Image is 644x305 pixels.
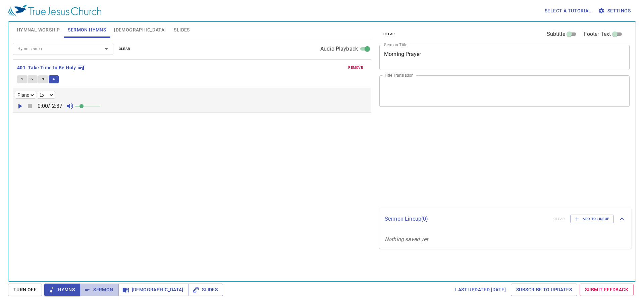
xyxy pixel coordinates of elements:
[385,215,548,223] p: Sermon Lineup ( 0 )
[8,284,42,296] button: Turn Off
[21,76,23,82] span: 1
[452,284,508,296] a: Last updated [DATE]
[35,102,65,110] p: 0:00 / 2:37
[599,7,631,15] span: Settings
[348,65,363,71] span: remove
[379,208,631,230] div: Sermon Lineup(0)clearAdd to Lineup
[542,5,594,17] button: Select a tutorial
[383,31,395,37] span: clear
[102,44,111,54] button: Open
[455,286,506,294] span: Last updated [DATE]
[189,284,223,296] button: Slides
[115,45,135,53] button: clear
[44,284,80,296] button: Hymns
[17,64,86,72] button: 401. Take Time to Be Holy
[384,51,625,64] textarea: Morning Prayer
[16,92,35,98] select: Select Track
[68,26,106,34] span: Sermon Hymns
[570,215,614,223] button: Add to Lineup
[50,286,75,294] span: Hymns
[575,216,609,222] span: Add to Lineup
[585,286,628,294] span: Submit Feedback
[38,75,48,83] button: 3
[118,284,189,296] button: [DEMOGRAPHIC_DATA]
[597,5,633,17] button: Settings
[174,26,190,34] span: Slides
[344,64,367,72] button: remove
[124,286,183,294] span: [DEMOGRAPHIC_DATA]
[28,75,38,83] button: 2
[8,5,101,17] img: True Jesus Church
[580,284,634,296] a: Submit Feedback
[119,46,130,52] span: clear
[379,30,399,38] button: clear
[545,7,591,15] span: Select a tutorial
[49,75,59,83] button: 4
[80,284,118,296] button: Sermon
[516,286,572,294] span: Subscribe to Updates
[194,286,218,294] span: Slides
[114,26,166,34] span: [DEMOGRAPHIC_DATA]
[42,76,44,82] span: 3
[17,75,27,83] button: 1
[53,76,55,82] span: 4
[32,76,34,82] span: 2
[13,286,37,294] span: Turn Off
[511,284,577,296] a: Subscribe to Updates
[320,45,358,53] span: Audio Playback
[377,114,580,205] iframe: from-child
[385,236,428,242] i: Nothing saved yet
[38,92,54,98] select: Playback Rate
[547,30,565,38] span: Subtitle
[584,30,611,38] span: Footer Text
[17,26,60,34] span: Hymnal Worship
[85,286,113,294] span: Sermon
[17,64,76,72] b: 401. Take Time to Be Holy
